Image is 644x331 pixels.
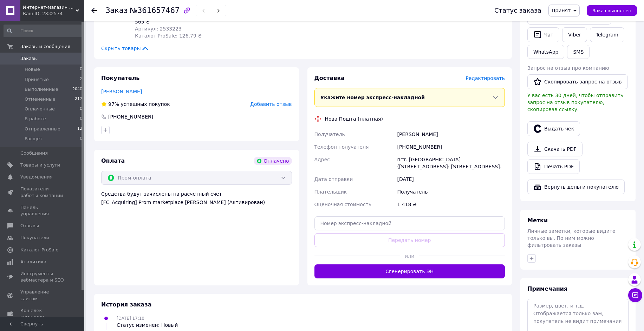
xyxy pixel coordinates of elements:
[527,93,623,112] span: У вас есть 30 дней, чтобы отправить запрос на отзыв покупателю, скопировав ссылку.
[320,95,425,100] span: Укажите номер экспресс-накладной
[314,131,345,137] span: Получатель
[20,247,58,253] span: Каталог ProSale
[80,66,82,73] span: 0
[314,264,505,278] button: Сгенерировать ЭН
[314,176,353,182] span: Дата отправки
[466,75,505,81] span: Редактировать
[72,86,82,93] span: 2040
[396,185,506,198] div: Получатель
[20,259,46,265] span: Аналитика
[314,202,372,207] span: Оценочная стоимость
[25,66,40,73] span: Новые
[77,126,82,132] span: 12
[80,116,82,122] span: 0
[314,75,345,81] span: Доставка
[101,190,292,206] div: Средства будут зачислены на расчетный счет
[20,308,65,320] span: Кошелек компании
[117,322,178,329] div: Статус изменен: Новый
[25,76,49,83] span: Принятые
[562,27,587,42] a: Viber
[587,5,637,16] button: Заказ выполнен
[25,96,55,102] span: Отмененные
[25,136,43,142] span: Расщет
[4,25,83,37] input: Поиск
[20,186,65,198] span: Показатели работы компании
[101,89,142,94] a: [PERSON_NAME]
[117,316,144,321] span: [DATE] 17:10
[527,228,616,248] span: Личные заметки, которые видите только вы. По ним можно фильтровать заказы
[314,144,369,150] span: Телефон получателя
[135,18,254,25] div: 565 ₴
[135,33,202,39] span: Каталог ProSale: 126.79 ₴
[552,8,571,13] span: Принят
[108,113,154,120] div: [PHONE_NUMBER]
[527,159,580,174] a: Печать PDF
[400,252,419,259] span: или
[20,43,70,50] span: Заказы и сообщения
[135,26,182,32] span: Артикул: 2533223
[527,285,567,292] span: Примечания
[20,271,65,283] span: Инструменты вебмастера и SEO
[250,101,292,107] span: Добавить отзыв
[254,157,292,165] div: Оплачено
[25,116,46,122] span: В работе
[527,65,609,71] span: Запрос на отзыв про компанию
[527,180,625,194] button: Вернуть деньги покупателю
[80,136,82,142] span: 0
[101,199,292,206] div: [FC_Acquiring] Prom marketplace [PERSON_NAME] (Активирован)
[494,7,541,14] div: Статус заказа
[396,198,506,211] div: 1 418 ₴
[20,204,65,217] span: Панель управления
[101,301,152,308] span: История заказа
[396,141,506,153] div: [PHONE_NUMBER]
[314,157,330,162] span: Адрес
[20,174,52,180] span: Уведомления
[396,153,506,173] div: пгт. [GEOGRAPHIC_DATA] ([STREET_ADDRESS]: [STREET_ADDRESS].
[592,8,631,13] span: Заказ выполнен
[527,217,548,224] span: Метки
[20,289,65,302] span: Управление сайтом
[527,142,583,156] a: Скачать PDF
[23,4,76,11] span: Интернет-магазин «Марко»
[527,121,580,136] button: Выдать чек
[130,6,180,15] span: №361657467
[590,27,624,42] a: Telegram
[101,157,125,164] span: Оплата
[25,106,55,112] span: Оплаченные
[108,101,119,107] span: 97%
[314,216,505,230] input: Номер экспресс-накладной
[23,11,84,17] div: Ваш ID: 2832574
[101,75,139,81] span: Покупатель
[323,115,385,122] div: Нова Пошта (платная)
[101,101,170,108] div: успешных покупок
[25,126,60,132] span: Отправленные
[20,162,60,168] span: Товары и услуги
[20,150,48,156] span: Сообщения
[527,27,559,42] button: Чат
[396,173,506,185] div: [DATE]
[25,86,58,93] span: Выполненные
[101,45,149,52] span: Скрыть товары
[20,55,38,62] span: Заказы
[75,96,82,102] span: 217
[628,288,642,302] button: Чат с покупателем
[80,76,82,83] span: 2
[20,223,39,229] span: Отзывы
[314,189,347,195] span: Плательщик
[396,128,506,141] div: [PERSON_NAME]
[527,74,628,89] button: Скопировать запрос на отзыв
[527,45,564,59] a: WhatsApp
[105,6,128,15] span: Заказ
[91,7,97,14] div: Вернуться назад
[567,45,590,59] button: SMS
[80,106,82,112] span: 0
[20,235,49,241] span: Покупатели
